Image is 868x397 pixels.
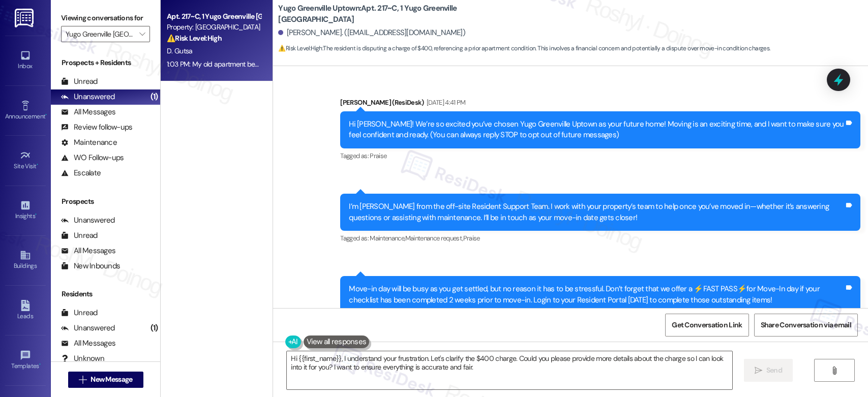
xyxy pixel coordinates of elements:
div: Tagged as: [340,231,860,246]
button: Send [744,359,793,382]
div: Residents [51,289,160,299]
a: Inbox [5,47,46,74]
span: Praise [463,234,480,242]
div: Unread [61,308,98,318]
div: Prospects + Residents [51,57,160,68]
strong: ⚠️ Risk Level: High [167,34,222,43]
span: • [35,211,37,218]
div: [PERSON_NAME]. ([EMAIL_ADDRESS][DOMAIN_NAME]) [278,27,465,38]
span: • [39,361,41,368]
div: Unanswered [61,215,115,226]
div: Apt. 217~C, 1 Yugo Greenville [GEOGRAPHIC_DATA] [167,11,261,22]
div: Unread [61,230,98,241]
div: Unknown [61,353,104,364]
strong: ⚠️ Risk Level: High [278,44,322,52]
div: WO Follow-ups [61,152,124,163]
a: Insights • [5,197,46,224]
div: New Inbounds [61,261,120,271]
span: D. Gutsa [167,46,192,55]
span: • [45,111,47,118]
div: All Messages [61,338,115,349]
button: Get Conversation Link [665,314,749,337]
div: Hi [PERSON_NAME]! We’re so excited you’ve chosen Yugo Greenville Uptown as your future home! Movi... [349,119,844,141]
label: Viewing conversations for [61,10,150,26]
div: Unanswered [61,91,115,102]
div: (1) [148,89,161,105]
div: Maintenance [61,137,117,148]
a: Buildings [5,247,46,274]
span: New Message [91,374,132,385]
i:  [139,30,145,38]
div: (1) [148,320,161,336]
a: Leads [5,297,46,324]
div: All Messages [61,107,115,117]
button: Share Conversation via email [754,314,858,337]
img: ResiDesk Logo [15,9,36,27]
span: Get Conversation Link [672,320,742,330]
i:  [830,367,838,375]
div: [PERSON_NAME] (ResiDesk) [340,97,860,111]
div: Unanswered [61,323,115,333]
div: Escalate [61,168,101,178]
span: Maintenance request , [405,234,463,242]
span: Praise [370,151,386,160]
div: I’m [PERSON_NAME] from the off-site Resident Support Team. I work with your property’s team to he... [349,201,844,223]
a: Templates • [5,347,46,374]
span: • [37,161,38,168]
div: All Messages [61,246,115,256]
div: [DATE] 4:41 PM [424,97,466,108]
div: 1:03 PM: My old apartment before you moved had **** and piss on the floor. I get moved and you ch... [167,59,527,69]
i:  [79,376,86,384]
span: Send [766,365,782,376]
div: Unread [61,76,98,87]
textarea: Hi {{first_name}}, I understand your frustration. Let's clarify the $400 charge. Could you please... [287,351,732,389]
a: Site Visit • [5,147,46,174]
span: Share Conversation via email [761,320,851,330]
div: Review follow-ups [61,122,132,133]
span: : The resident is disputing a charge of $400, referencing a prior apartment condition. This invol... [278,43,770,54]
i:  [755,367,762,375]
span: Maintenance , [370,234,405,242]
div: Prospects [51,196,160,207]
button: New Message [68,372,143,388]
div: Property: [GEOGRAPHIC_DATA] [GEOGRAPHIC_DATA] [167,22,261,33]
div: Move-in day will be busy as you get settled, but no reason it has to be stressful. Don’t forget t... [349,284,844,306]
div: Tagged as: [340,148,860,163]
input: All communities [66,26,134,42]
b: Yugo Greenville Uptown: Apt. 217~C, 1 Yugo Greenville [GEOGRAPHIC_DATA] [278,3,482,25]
